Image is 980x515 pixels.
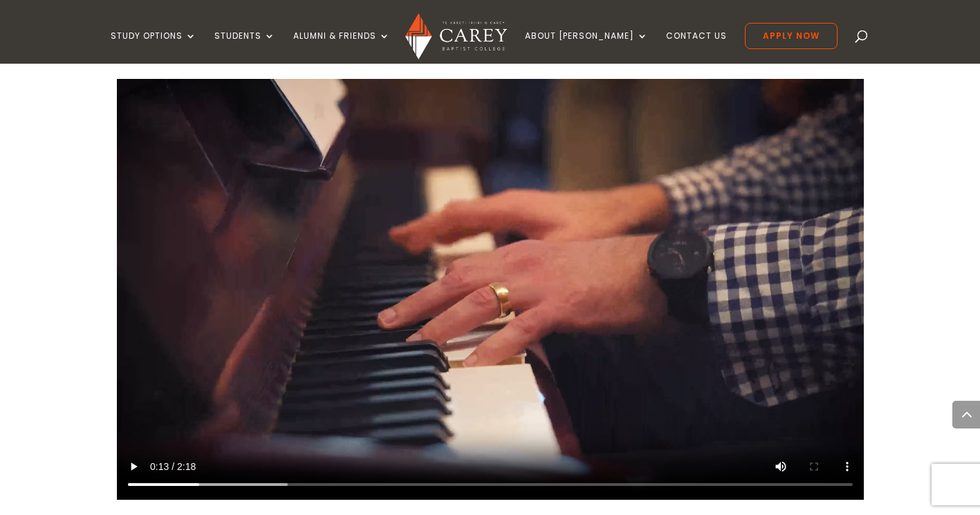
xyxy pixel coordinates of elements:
[214,31,275,64] a: Students
[111,31,196,64] a: Study Options
[666,31,727,64] a: Contact Us
[745,23,838,49] a: Apply Now
[293,31,390,64] a: Alumni & Friends
[405,13,507,60] img: Carey Baptist College
[525,31,648,64] a: About [PERSON_NAME]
